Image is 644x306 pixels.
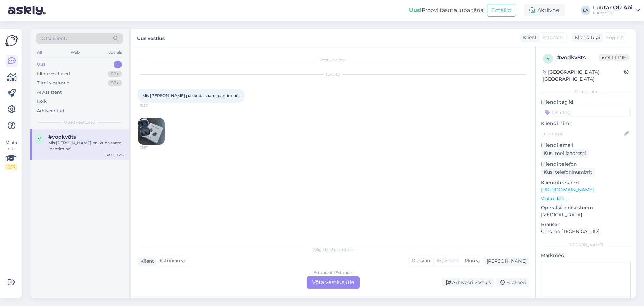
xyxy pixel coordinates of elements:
[5,34,18,47] img: Askly Logo
[572,34,600,41] div: Klienditugi
[114,61,122,68] div: 1
[541,161,631,168] p: Kliendi telefon
[409,256,433,266] div: Russian
[138,57,529,63] div: Vestlus algas
[313,270,353,276] div: Estonian to Estonian
[593,5,640,16] a: Luutar OÜ AbiLuutar OÜ
[37,61,46,68] div: Uus
[547,56,549,61] span: v
[307,276,360,289] div: Võta vestlus üle
[484,258,527,265] div: [PERSON_NAME]
[557,54,599,62] div: # vodkv8ts
[142,93,240,98] span: Mis [PERSON_NAME] pakkuda saate (pantimine)
[593,5,633,10] div: Luutar OÜ Abi
[465,258,475,264] span: Muu
[541,242,631,248] div: [PERSON_NAME]
[108,71,122,77] div: 99+
[48,140,125,152] div: Mis [PERSON_NAME] pakkuda saate (pantimine)
[140,145,165,150] span: 13:57
[606,34,624,41] span: English
[108,80,122,86] div: 99+
[541,99,631,106] p: Kliendi tag'id
[599,54,629,61] span: Offline
[37,98,47,105] div: Kõik
[37,71,70,77] div: Minu vestlused
[137,33,165,42] label: Uus vestlus
[48,134,76,140] span: #vodkv8ts
[541,89,631,95] div: Kliendi info
[140,103,165,108] span: 13:57
[138,71,529,77] div: [DATE]
[520,34,537,41] div: Klient
[541,130,623,137] input: Lisa nimi
[433,256,461,266] div: Estonian
[138,258,154,265] div: Klient
[69,48,81,57] div: Web
[38,136,41,141] span: v
[160,257,180,265] span: Estonian
[37,107,64,114] div: Arhiveeritud
[541,120,631,127] p: Kliendi nimi
[37,89,62,96] div: AI Assistent
[138,247,529,253] div: Valige keel ja vastake
[593,10,633,16] div: Luutar OÜ
[541,187,594,193] a: [URL][DOMAIN_NAME]
[104,152,125,157] div: [DATE] 13:57
[541,228,631,235] p: Chrome [TECHNICAL_ID]
[36,48,43,57] div: All
[542,34,563,41] span: Estonian
[541,221,631,228] p: Brauser
[409,6,484,14] div: Proovi tasuta juba täna:
[541,211,631,218] p: [MEDICAL_DATA]
[37,80,70,86] div: Tiimi vestlused
[107,48,123,57] div: Socials
[42,35,68,42] span: Otsi kliente
[541,149,589,158] div: Küsi meiliaadressi
[541,107,631,117] input: Lisa tag
[487,4,516,17] button: Emailid
[581,6,590,15] div: LA
[409,7,422,13] b: Uus!
[541,142,631,149] p: Kliendi email
[524,4,565,16] div: Aktiivne
[442,278,494,287] div: Arhiveeri vestlus
[5,140,17,170] div: Vaata siia
[138,118,165,145] img: Attachment
[541,204,631,211] p: Operatsioonisüsteem
[541,179,631,186] p: Klienditeekond
[496,278,529,287] div: Blokeeri
[543,69,624,83] div: [GEOGRAPHIC_DATA], [GEOGRAPHIC_DATA]
[541,195,631,202] p: Vaata edasi ...
[541,252,631,259] p: Märkmed
[541,168,595,177] div: Küsi telefoninumbrit
[64,119,95,125] span: Uued vestlused
[5,164,17,170] div: 2 / 3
